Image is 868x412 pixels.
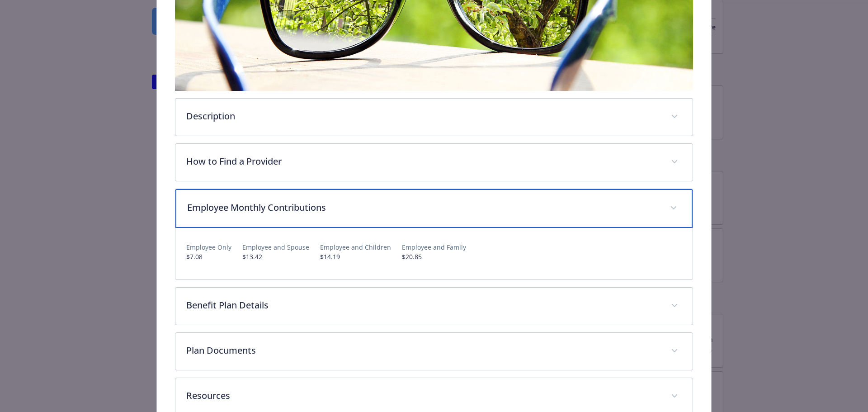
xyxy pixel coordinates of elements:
[242,242,309,252] p: Employee and Spouse
[175,99,693,136] div: Description
[186,242,231,252] p: Employee Only
[320,252,391,261] p: $14.19
[242,252,309,261] p: $13.42
[402,252,466,261] p: $20.85
[175,189,693,228] div: Employee Monthly Contributions
[175,288,693,325] div: Benefit Plan Details
[186,298,660,312] p: Benefit Plan Details
[186,252,231,261] p: $7.08
[187,201,660,214] p: Employee Monthly Contributions
[175,228,693,279] div: Employee Monthly Contributions
[402,242,466,252] p: Employee and Family
[186,389,660,403] p: Resources
[175,333,693,370] div: Plan Documents
[186,109,660,123] p: Description
[186,344,660,357] p: Plan Documents
[320,242,391,252] p: Employee and Children
[186,155,660,168] p: How to Find a Provider
[175,144,693,181] div: How to Find a Provider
